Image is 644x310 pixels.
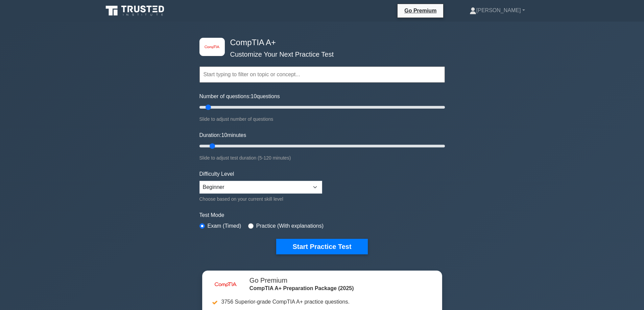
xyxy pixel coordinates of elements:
[199,92,280,101] label: Number of questions: questions
[199,170,234,178] label: Difficulty Level
[251,93,257,99] span: 10
[256,222,324,230] label: Practice (With explanations)
[199,131,246,139] label: Duration: minutes
[199,195,322,203] div: Choose based on your current skill level
[208,222,241,230] label: Exam (Timed)
[221,132,227,138] span: 10
[199,211,445,219] label: Test Mode
[400,6,440,15] a: Go Premium
[199,66,445,83] input: Start typing to filter on topic or concept...
[228,38,412,48] h4: CompTIA A+
[453,4,541,17] a: [PERSON_NAME]
[199,154,445,162] div: Slide to adjust test duration (5-120 minutes)
[276,239,367,254] button: Start Practice Test
[199,115,445,123] div: Slide to adjust number of questions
